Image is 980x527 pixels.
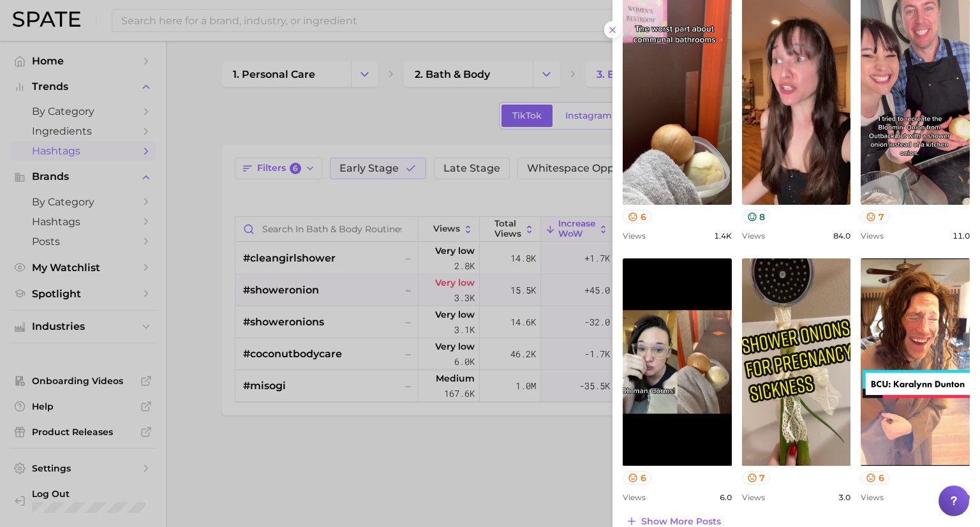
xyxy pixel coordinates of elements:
button: 7 [742,471,771,485]
button: 6 [623,210,651,223]
span: 84.0 [833,231,850,241]
span: 3.0 [838,493,850,502]
span: 6.0 [720,493,732,502]
span: Views [623,231,646,241]
button: 6 [861,471,889,485]
span: Views [742,231,765,241]
span: Views [861,231,884,241]
span: Views [623,493,646,502]
button: 7 [861,210,889,223]
span: 11.0 [953,231,970,241]
button: 8 [742,210,771,223]
span: Views [742,493,765,502]
span: Views [861,493,884,502]
span: 1.4k [714,231,732,241]
button: 6 [623,471,651,485]
span: Show more posts [641,516,721,527]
